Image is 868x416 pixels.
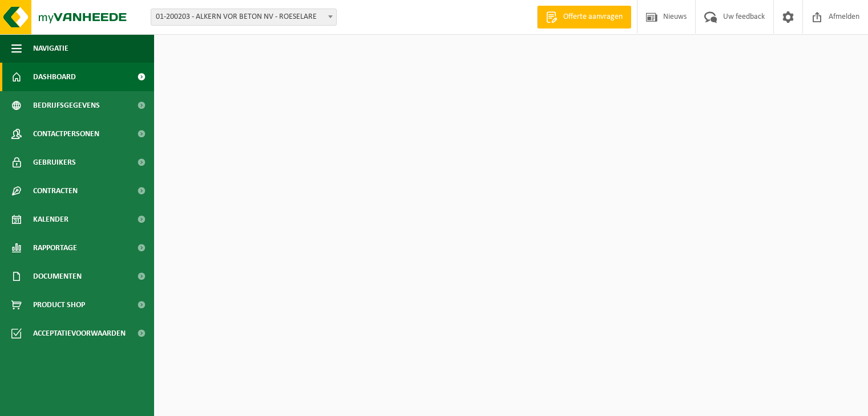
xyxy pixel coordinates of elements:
span: Bedrijfsgegevens [33,91,100,120]
span: Dashboard [33,63,76,91]
span: Kalender [33,205,68,234]
span: Product Shop [33,291,85,319]
span: Rapportage [33,234,77,262]
span: Gebruikers [33,148,76,177]
span: Contactpersonen [33,120,99,148]
span: 01-200203 - ALKERN VOR BETON NV - ROESELARE [151,9,337,26]
span: Contracten [33,177,78,205]
span: Offerte aanvragen [560,11,625,23]
span: 01-200203 - ALKERN VOR BETON NV - ROESELARE [151,9,336,25]
a: Offerte aanvragen [537,6,631,28]
span: Acceptatievoorwaarden [33,319,126,348]
span: Navigatie [33,34,68,63]
span: Documenten [33,262,82,291]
